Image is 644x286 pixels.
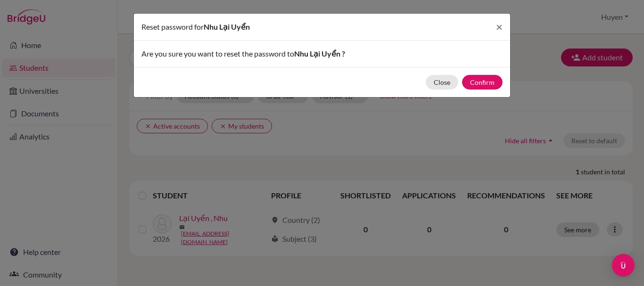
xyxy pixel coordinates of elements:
[141,48,503,59] p: Are you sure you want to reset the password to
[204,22,250,31] span: Nhu Lại Uyển
[462,75,503,90] button: Confirm
[294,49,345,58] span: Nhu Lại Uyển ?
[612,254,635,277] div: Open Intercom Messenger
[496,20,503,33] span: ×
[426,75,458,90] button: Close
[488,14,510,40] button: Close
[141,22,204,31] span: Reset password for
